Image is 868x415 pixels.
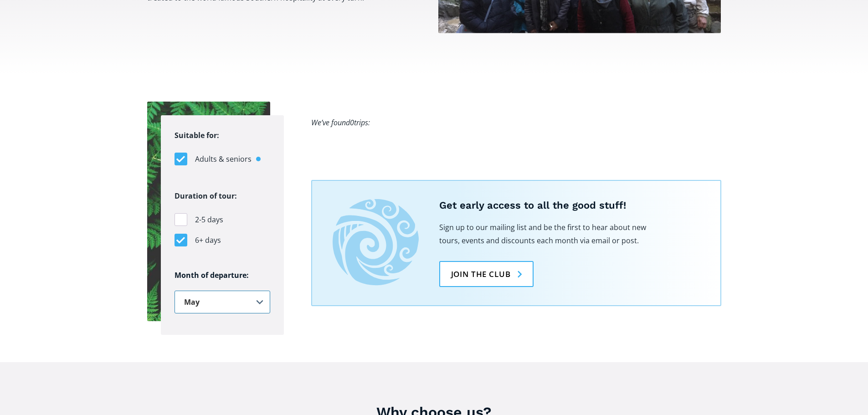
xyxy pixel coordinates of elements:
[350,118,354,128] span: 0
[311,116,370,129] div: We’ve found trips:
[439,221,649,247] p: Sign up to our mailing list and be the first to hear about new tours, events and discounts each m...
[195,234,221,246] span: 6+ days
[175,271,270,280] h6: Month of departure:
[175,129,219,142] legend: Suitable for:
[175,190,237,203] legend: Duration of tour:
[161,115,284,335] form: Filters
[439,199,700,212] h5: Get early access to all the good stuff!
[195,153,252,165] span: Adults & seniors
[439,261,534,287] a: Join the club
[195,214,223,226] span: 2-5 days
